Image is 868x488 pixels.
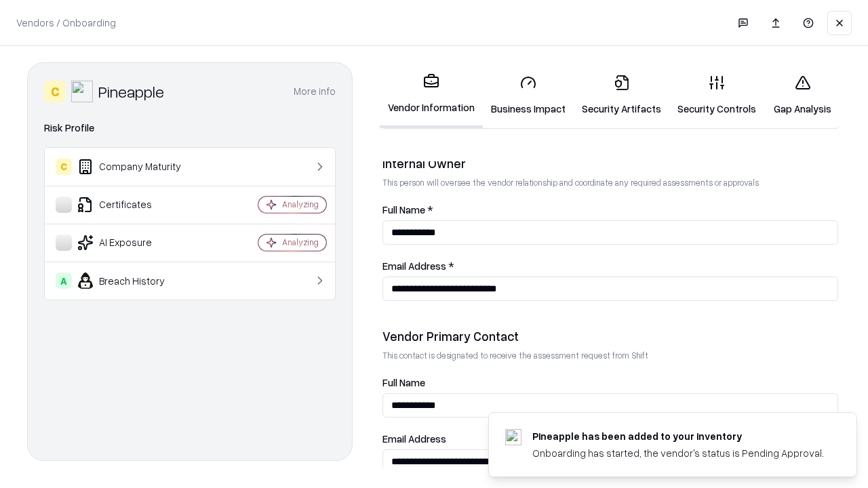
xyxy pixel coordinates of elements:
div: Pineapple has been added to your inventory [532,429,824,443]
label: Email Address [382,434,838,444]
div: Vendor Primary Contact [382,328,838,344]
button: More info [294,79,336,104]
img: pineappleenergy.com [505,429,521,445]
a: Vendor Information [380,62,483,128]
div: Risk Profile [44,120,336,136]
label: Full Name [382,378,838,388]
div: Company Maturity [56,159,218,175]
label: Email Address * [382,261,838,271]
div: C [56,159,72,175]
p: This person will oversee the vendor relationship and coordinate any required assessments or appro... [382,177,838,188]
a: Security Artifacts [574,64,669,127]
p: This contact is designated to receive the assessment request from Shift [382,350,838,361]
div: Pineapple [98,81,164,102]
div: Analyzing [282,199,319,210]
a: Business Impact [483,64,574,127]
label: Full Name * [382,205,838,215]
div: AI Exposure [56,235,218,251]
div: Analyzing [282,237,319,248]
div: C [44,81,66,102]
a: Gap Analysis [764,64,841,127]
p: Vendors / Onboarding [16,16,116,30]
img: Pineapple [71,81,93,102]
a: Security Controls [669,64,764,127]
div: Breach History [56,272,218,289]
div: A [56,272,72,289]
div: Onboarding has started, the vendor's status is Pending Approval. [532,446,824,460]
div: Internal Owner [382,155,838,171]
div: Certificates [56,197,218,213]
